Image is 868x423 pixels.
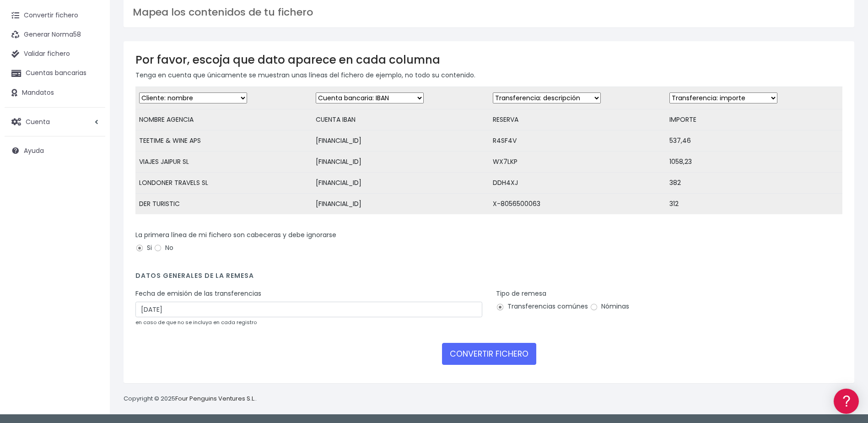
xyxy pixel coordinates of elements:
label: Transferencias comúnes [496,302,588,311]
td: X-8056500063 [489,194,666,215]
td: 312 [666,194,842,215]
p: Tenga en cuenta que únicamente se muestran unas líneas del fichero de ejemplo, no todo su contenido. [135,70,842,80]
a: API [9,234,174,248]
a: Problemas habituales [9,130,174,144]
a: General [9,196,174,211]
p: Copyright © 2025 . [124,394,257,404]
td: NOMBRE AGENCIA [135,109,312,130]
a: Información general [9,78,174,92]
td: TEETIME & WINE APS [135,130,312,152]
a: Videotutoriales [9,144,174,158]
a: Four Penguins Ventures S.L. [175,394,255,403]
a: Generar Norma58 [5,25,105,44]
td: CUENTA IBAN [312,109,489,130]
td: IMPORTE [666,109,842,130]
td: 382 [666,173,842,194]
button: CONVERTIR FICHERO [442,343,536,365]
a: Ayuda [5,141,105,160]
td: WX7LKP [489,152,666,173]
label: Nóminas [590,302,629,311]
h3: Mapea los contenidos de tu fichero [133,6,845,18]
td: 1058,23 [666,152,842,173]
a: Perfiles de empresas [9,158,174,173]
div: Programadores [9,220,174,228]
a: Validar fichero [5,44,105,64]
span: Ayuda [24,146,44,155]
td: [FINANCIAL_ID] [312,152,489,173]
div: Convertir ficheros [9,101,174,110]
a: Cuentas bancarias [5,64,105,83]
a: Formatos [9,116,174,130]
h4: Datos generales de la remesa [135,272,842,284]
small: en caso de que no se incluya en cada registro [135,319,257,326]
td: VIAJES JAIPUR SL [135,152,312,173]
a: Cuenta [5,112,105,131]
td: 537,46 [666,130,842,152]
td: [FINANCIAL_ID] [312,194,489,215]
label: No [154,243,173,253]
label: La primera línea de mi fichero son cabeceras y debe ignorarse [135,230,336,240]
td: R4SF4V [489,130,666,152]
label: Si [135,243,152,253]
h3: Por favor, escoja que dato aparece en cada columna [135,53,842,66]
a: Convertir fichero [5,6,105,25]
span: Cuenta [26,117,50,126]
a: POWERED BY ENCHANT [126,264,176,272]
label: Tipo de remesa [496,289,546,298]
td: RESERVA [489,109,666,130]
td: DDH4XJ [489,173,666,194]
td: [FINANCIAL_ID] [312,173,489,194]
div: Facturación [9,182,174,190]
td: DER TURISTIC [135,194,312,215]
button: Contáctanos [9,245,174,261]
label: Fecha de emisión de las transferencias [135,289,261,298]
a: Mandatos [5,83,105,103]
td: [FINANCIAL_ID] [312,130,489,152]
td: LONDONER TRAVELS SL [135,173,312,194]
div: Información general [9,64,174,72]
